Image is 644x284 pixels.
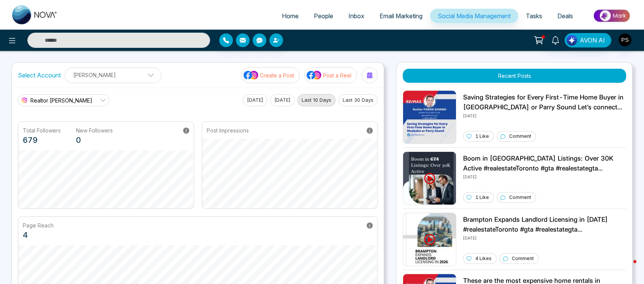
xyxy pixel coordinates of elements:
img: Market-place.gif [584,7,639,24]
a: People [306,9,341,23]
p: 0 [76,134,113,146]
a: Tasks [518,9,550,23]
a: Home [274,9,306,23]
button: Last 30 Days [339,94,378,106]
img: instagram [21,96,28,104]
span: People [314,12,333,20]
p: 679 [23,134,61,146]
img: Nova CRM Logo [12,5,58,24]
p: Post Impressions [207,126,249,134]
p: Page Reach [23,221,54,229]
span: Email Marketing [380,12,422,20]
span: Inbox [348,12,364,20]
label: Select Account [18,71,61,80]
p: 1 Like [475,194,489,201]
p: 4 [23,229,54,241]
img: social-media-icon [244,70,259,80]
a: Email Marketing [372,9,430,23]
span: Social Media Management [438,12,511,20]
img: Unable to load img. [403,213,456,266]
p: 1 Like [475,133,489,140]
img: Unable to load img. [403,151,456,205]
a: Social Media Management [430,9,518,23]
p: [DATE] [463,234,626,241]
button: [DATE] [270,94,294,106]
button: Last 10 Days [297,94,335,106]
span: Home [282,12,299,20]
button: social-media-iconCreate a Post [241,67,300,83]
span: Deals [557,12,573,20]
p: Create a Post [260,71,294,79]
button: social-media-iconPost a Reel [304,67,357,83]
img: User Avatar [619,33,631,46]
p: [DATE] [463,173,626,180]
p: Brampton Expands Landlord Licensing in [DATE] #realestateToronto #gta #realestategta #torontohome... [463,215,626,234]
span: Tasks [526,12,542,20]
span: Realtor [PERSON_NAME] [30,96,92,104]
iframe: Intercom live chat [618,258,636,276]
p: [DATE] [463,112,626,119]
p: [PERSON_NAME] [70,69,157,81]
button: [DATE] [243,94,267,106]
img: Unable to load img. [403,90,456,144]
p: Total Followers [23,126,61,134]
a: Inbox [341,9,372,23]
p: Comment [512,255,534,262]
p: Saving Strategies for Every First-Time Home Buyer in [GEOGRAPHIC_DATA] or Parry Sound Let’s conne... [463,93,626,112]
span: AVON AI [580,36,605,45]
img: social-media-icon [307,70,322,80]
a: Deals [550,9,581,23]
p: Post a Reel [323,71,351,79]
button: AVON AI [565,33,611,47]
img: Lead Flow [566,35,577,46]
p: Comment [509,194,531,201]
button: Recent Posts [403,69,626,83]
p: 4 Likes [475,255,492,262]
p: Comment [509,133,531,140]
p: New Followers [76,126,113,134]
p: Boom in [GEOGRAPHIC_DATA] Listings: Over 30K Active #realestateToronto #gta #realestategta #toron... [463,154,626,173]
